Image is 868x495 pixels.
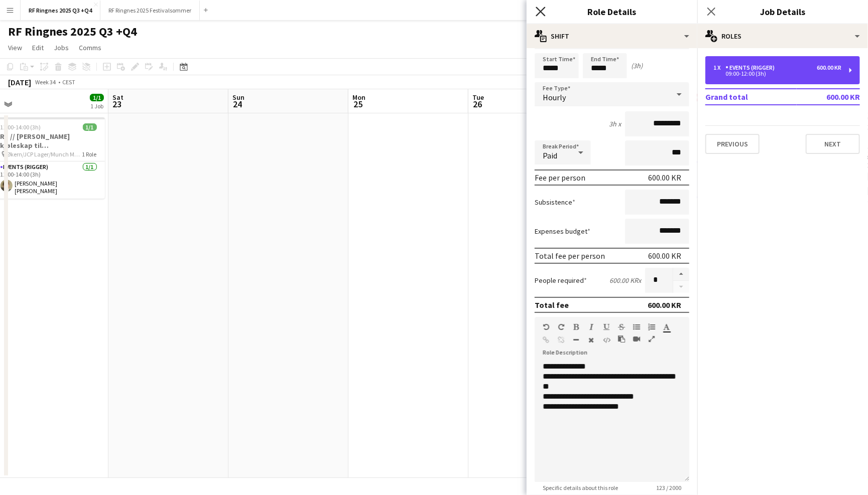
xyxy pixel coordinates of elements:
[603,323,610,331] button: Underline
[50,41,73,54] a: Jobs
[4,41,26,54] a: View
[618,335,625,343] button: Paste as plain text
[7,150,82,158] span: Økern/JCP Lager/Munch Museet
[75,41,105,54] a: Comms
[806,134,860,154] button: Next
[648,335,655,343] button: Fullscreen
[8,43,22,52] span: View
[535,484,626,491] span: Specific details about this role
[705,134,760,154] button: Previous
[588,336,595,344] button: Clear Formatting
[111,98,123,110] span: 23
[8,24,137,39] h1: RF Ringnes 2025 Q3 +Q4
[705,89,797,105] td: Grand total
[713,71,841,76] div: 09:00-12:00 (3h)
[90,102,103,110] div: 1 Job
[618,323,625,331] button: Strikethrough
[558,323,565,331] button: Redo
[527,5,697,18] h3: Role Details
[609,119,621,128] div: 3h x
[648,323,655,331] button: Ordered List
[697,24,868,48] div: Roles
[231,98,244,110] span: 24
[535,276,587,285] label: People required
[648,251,681,261] div: 600.00 KR
[648,173,681,183] div: 600.00 KR
[648,484,689,491] span: 123 / 2000
[232,93,244,102] span: Sun
[79,43,101,52] span: Comms
[8,77,31,87] div: [DATE]
[609,276,641,285] div: 600.00 KR x
[648,300,681,310] div: 600.00 KR
[471,98,484,110] span: 26
[535,173,585,183] div: Fee per person
[697,5,868,18] h3: Job Details
[817,64,841,71] div: 600.00 KR
[573,336,580,344] button: Horizontal Line
[472,93,484,102] span: Tue
[527,24,697,48] div: Shift
[663,323,670,331] button: Text Color
[535,251,605,261] div: Total fee per person
[535,300,569,310] div: Total fee
[1,123,41,131] span: 11:00-14:00 (3h)
[603,336,610,344] button: HTML Code
[797,89,860,105] td: 600.00 KR
[631,61,643,70] div: (3h)
[90,94,104,101] span: 1/1
[32,43,44,52] span: Edit
[54,43,69,52] span: Jobs
[725,64,779,71] div: Events (Rigger)
[543,323,550,331] button: Undo
[535,198,575,207] label: Subsistence
[21,1,100,20] button: RF Ringnes 2025 Q3 +Q4
[633,323,640,331] button: Unordered List
[588,323,595,331] button: Italic
[713,64,725,71] div: 1 x
[112,93,123,102] span: Sat
[535,227,590,236] label: Expenses budget
[82,150,97,158] span: 1 Role
[673,268,689,281] button: Increase
[100,1,200,20] button: RF Ringnes 2025 Festivalsommer
[352,93,365,102] span: Mon
[633,335,640,343] button: Insert video
[33,78,58,86] span: Week 34
[573,323,580,331] button: Bold
[83,123,97,131] span: 1/1
[62,78,75,86] div: CEST
[543,150,557,160] span: Paid
[543,92,566,102] span: Hourly
[28,41,48,54] a: Edit
[351,98,365,110] span: 25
